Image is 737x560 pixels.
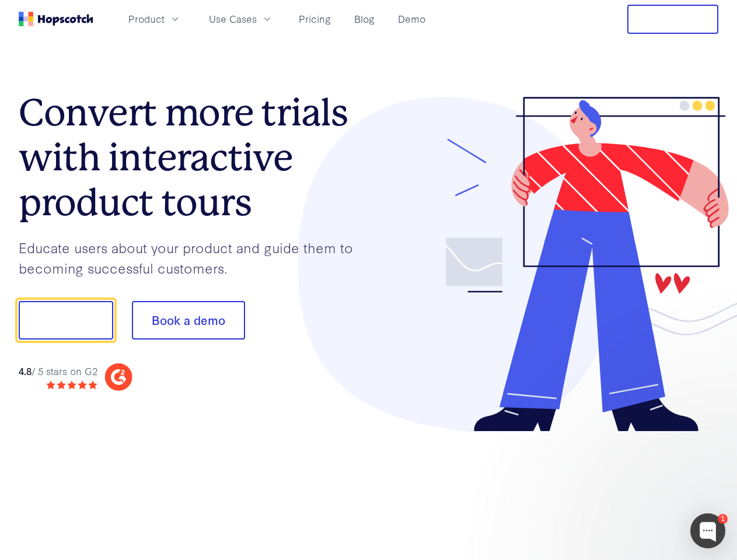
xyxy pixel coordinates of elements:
a: Blog [350,9,379,29]
p: Educate users about your product and guide them to becoming successful customers. [19,237,369,278]
a: Home [19,12,93,26]
span: Product [128,12,165,26]
div: / 5 stars on G2 [19,364,97,379]
h1: Convert more trials with interactive product tours [19,90,369,225]
button: Book a demo [132,301,245,339]
button: Free Trial [627,5,718,34]
button: Product [121,9,188,29]
strong: 4.8 [19,364,32,377]
a: Pricing [294,9,336,29]
a: Demo [393,9,430,29]
button: Use Cases [202,9,280,29]
span: Use Cases [209,12,257,26]
button: Show me! [19,301,113,339]
div: 1 [718,514,728,524]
